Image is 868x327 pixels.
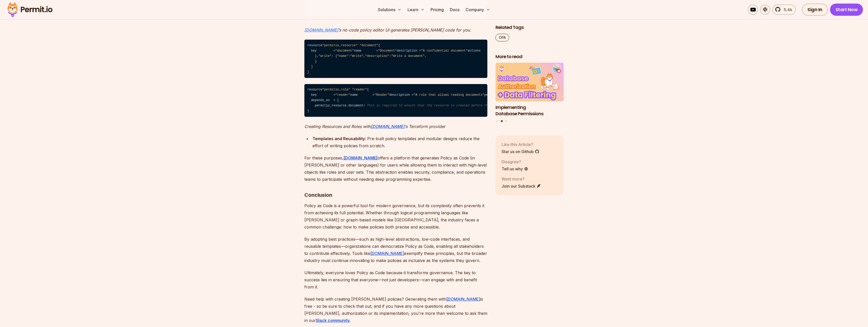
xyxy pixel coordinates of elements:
[5,1,55,18] img: Permit logo
[335,93,350,97] span: "reader"
[496,120,498,122] button: Go to slide 1
[448,5,461,15] a: Docs
[371,124,405,129] a: [DOMAIN_NAME]
[405,124,445,129] em: ’s Terraform provider
[495,24,564,31] h2: Related Tags
[802,4,828,16] a: Sign In
[502,149,539,155] a: Star us on Github
[781,7,792,13] span: 5.4k
[376,5,403,15] button: Solutions
[322,44,358,47] span: "permitio_resource"
[421,49,468,53] span: "A confidential document"
[335,49,354,53] span: "document"
[830,4,863,16] a: Start Now
[502,176,541,182] p: Want more?
[304,154,487,183] p: For these purposes, offers a platform that generates Policy as Code (in [PERSON_NAME] or other la...
[337,54,348,58] span: "name"
[502,166,528,172] a: Tell us why
[502,159,528,165] p: Disagree?
[319,54,331,58] span: "write"
[464,5,492,15] button: Company
[495,63,564,102] img: Implementing Database Permissions
[338,27,471,32] em: ’s no-code policy editor UI generates [PERSON_NAME] code for you.
[370,251,404,256] a: [DOMAIN_NAME]
[304,192,332,198] strong: Conclusion
[304,84,487,117] code: resource { key = name = description = permissions = [ ] = [] depends_on = [ permitio_resource.doc...
[304,236,487,264] p: By adopting best practices—such as high-level abstractions, low-code interfaces, and reusable tem...
[391,54,425,58] span: "Write a document"
[304,124,371,129] em: Creating Resources and Roles with
[502,183,541,189] a: Join our Substack
[495,54,564,60] h2: More to read
[495,104,564,117] h3: Implementing Database Permissions
[312,136,365,141] strong: Templates and Reusability
[360,44,378,47] span: "document"
[350,54,363,58] span: "Write"
[405,5,427,15] button: Learn
[501,120,503,122] button: Go to slide 2
[446,297,480,302] a: [DOMAIN_NAME]
[352,88,367,91] span: "reader"
[378,49,397,53] span: "Document"
[304,202,487,231] p: Policy as Code is a powerful tool for modern governance, but its complexity often prevents it fro...
[429,5,446,15] a: Pricing
[343,155,378,160] a: [DOMAIN_NAME]
[312,135,487,149] div: : Pre-built policy templates and modular designs reduce the effort of writing policies from scratch.
[304,27,338,32] a: [DOMAIN_NAME]
[322,88,350,91] span: "permitio_role"
[365,54,390,58] span: "description"
[502,141,539,148] p: Like this Article?
[304,40,487,78] code: resource { key = name = description = actions = { : { : , : , }, : { : , : , } } }
[363,104,561,107] span: # This is required to ensure that the resource is created before the role (for the permissions as...
[505,120,507,122] button: Go to slide 3
[495,63,564,117] a: Implementing Database PermissionsImplementing Database Permissions
[495,63,564,123] div: Posts
[495,34,509,41] a: OPA
[304,269,487,290] p: Ultimately, everyone loves Policy as Code because it transforms governance. The key to success li...
[414,93,484,97] span: "A role that allows reading documents"
[316,318,350,323] a: Slack community
[374,93,389,97] span: "Reader"
[304,296,487,324] p: Need help with creating [PERSON_NAME] policies? Generating them with is free - so be sure to chec...
[772,5,796,15] a: 5.4k
[495,63,564,117] li: 2 of 3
